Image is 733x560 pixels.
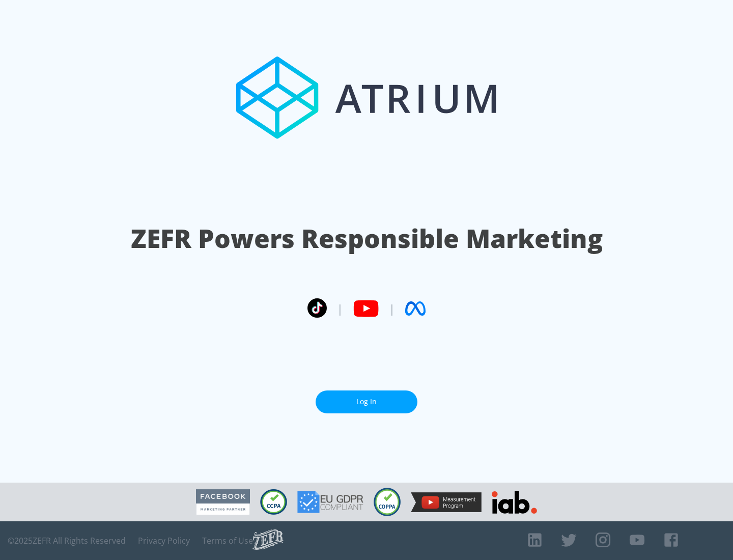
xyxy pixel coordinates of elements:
span: | [389,301,395,316]
img: Facebook Marketing Partner [196,489,250,515]
img: COPPA Compliant [374,488,401,516]
img: IAB [492,491,537,514]
a: Terms of Use [202,536,253,546]
img: CCPA Compliant [260,489,287,515]
a: Privacy Policy [138,536,190,546]
a: Log In [316,390,417,413]
span: © 2025 ZEFR All Rights Reserved [8,536,126,546]
img: YouTube Measurement Program [411,492,482,512]
span: | [337,301,343,316]
h1: ZEFR Powers Responsible Marketing [131,221,603,256]
img: GDPR Compliant [297,491,363,513]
